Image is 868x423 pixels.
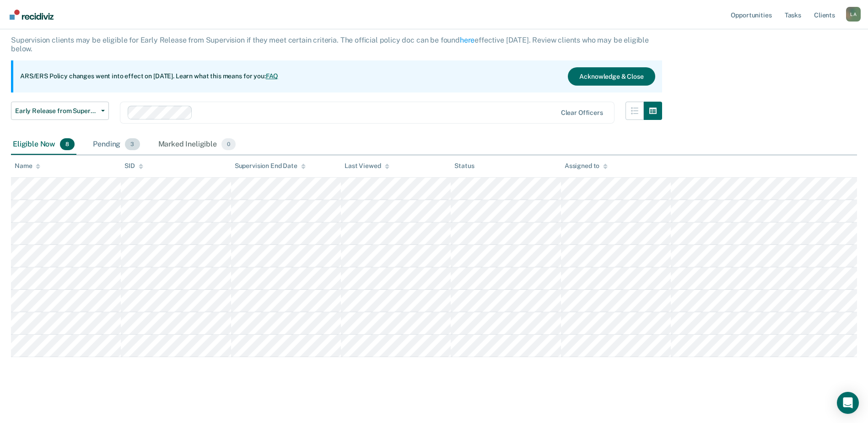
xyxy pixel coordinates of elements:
div: Status [454,162,474,170]
p: ARS/ERS Policy changes went into effect on [DATE]. Learn what this means for you: [20,72,278,81]
div: Supervision End Date [235,162,306,170]
button: Early Release from Supervision [11,102,109,120]
img: Recidiviz [10,10,54,20]
span: 0 [221,138,236,150]
div: L A [846,7,861,22]
div: SID [124,162,143,170]
span: 3 [125,138,140,150]
span: 8 [60,138,75,150]
span: Early Release from Supervision [15,107,97,115]
div: Last Viewed [345,162,389,170]
div: Name [15,162,40,170]
button: Profile dropdown button [846,7,861,22]
button: Acknowledge & Close [568,67,655,86]
div: Open Intercom Messenger [837,392,859,414]
div: Eligible Now8 [11,135,76,155]
a: FAQ [266,72,279,80]
div: Pending3 [91,135,141,155]
div: Marked Ineligible0 [156,135,238,155]
div: Assigned to [565,162,608,170]
a: here [460,36,474,44]
div: Clear officers [561,109,603,117]
p: Supervision clients may be eligible for Early Release from Supervision if they meet certain crite... [11,36,649,53]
